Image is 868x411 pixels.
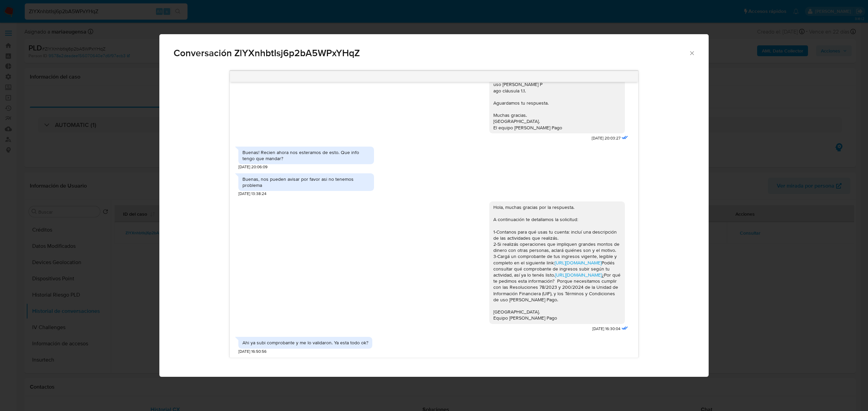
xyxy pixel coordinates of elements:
[238,164,268,170] span: [DATE] 20:06:09
[238,349,267,354] span: [DATE] 16:50:56
[592,135,620,141] span: [DATE] 20:03:27
[592,326,620,332] span: [DATE] 16:30:04
[555,272,602,278] a: [URL][DOMAIN_NAME]
[242,149,370,161] div: Buenas! Recien ahora nos esteramos de esto. Que info tengo que mandar?
[555,259,601,266] a: [URL][DOMAIN_NAME]
[493,204,621,321] div: Hola, muchas gracias por la respuesta. A continuación te detallamos la solicitud: 1-Contanos para...
[238,191,267,197] span: [DATE] 13:38:24
[242,340,368,346] div: Ahi ya subi comprobante y me lo validaron. Ya esta todo ok?
[493,14,621,131] div: Hola, Esperamos que te encuentres muy bien. Te consultamos si tuviste oportunidad de leer el requ...
[174,48,689,58] span: Conversación ZlYXnhbtIsj6p2bA5WPxYHqZ
[242,176,370,188] div: Buenas, nos pueden avisar por favor asi no tenemos problema
[689,50,695,56] button: Cerrar
[159,34,709,377] div: Comunicación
